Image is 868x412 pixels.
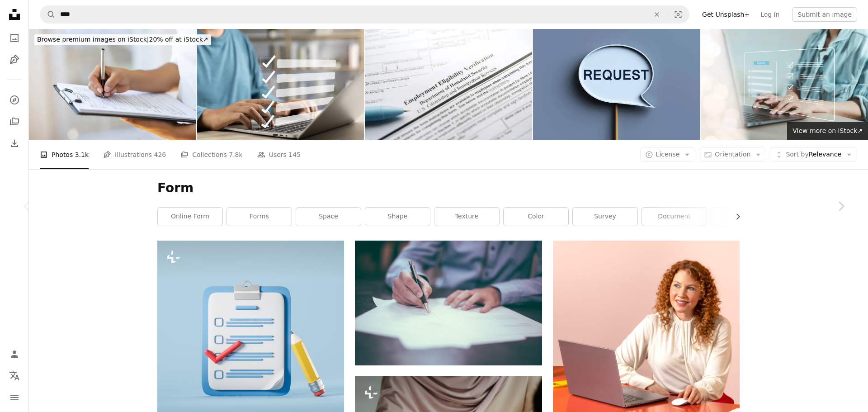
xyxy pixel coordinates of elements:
[37,36,208,43] span: 20% off at iStock ↗
[755,7,785,22] a: Log in
[157,330,344,338] a: Checklist and notes written on paper, a red tick and cartoon pencil on light blue background. Con...
[5,345,24,363] a: Log in / Sign up
[793,127,863,134] span: View more on iStock ↗
[656,151,680,158] span: License
[296,208,361,226] a: space
[229,150,242,160] span: 7.8k
[715,151,750,158] span: Orientation
[197,29,364,140] img: Business performance monitoring and evaluation concept, Take an assessment, Business man using la...
[573,208,637,226] a: survey
[5,91,24,109] a: Explore
[103,140,166,169] a: Illustrations 426
[5,134,24,152] a: Download History
[154,150,166,160] span: 426
[227,208,292,226] a: forms
[642,208,707,226] a: document
[5,367,24,385] button: Language
[770,147,857,162] button: Sort byRelevance
[365,29,532,140] img: Employment Eligibility Verification document
[504,208,568,226] a: color
[365,208,430,226] a: shape
[699,147,766,162] button: Orientation
[814,163,868,250] a: Next
[533,29,700,140] img: word request on Speech Bubble
[697,7,755,22] a: Get Unsplash+
[5,29,24,47] a: Photos
[180,140,242,169] a: Collections 7.8k
[701,29,868,140] img: Complete an online survey Register with an online registration form Register a new user Complete ...
[355,241,542,365] img: man writing on paper
[37,36,149,43] span: Browse premium images on iStock |
[667,6,689,23] button: Visual search
[257,140,301,169] a: Users 145
[786,151,808,158] span: Sort by
[288,150,301,160] span: 145
[5,388,24,407] button: Menu
[158,208,222,226] a: online form
[40,5,689,24] form: Find visuals sitewide
[792,7,857,22] button: Submit an image
[29,29,196,140] img: Holding clipboard and a pen in office
[355,299,542,307] a: man writing on paper
[730,208,740,226] button: scroll list to the right
[40,6,56,23] button: Search Unsplash
[640,147,696,162] button: License
[5,113,24,131] a: Collections
[647,6,667,23] button: Clear
[711,208,776,226] a: paper
[29,29,217,51] a: Browse premium images on iStock|20% off at iStock↗
[787,122,868,140] a: View more on iStock↗
[157,180,740,196] h1: Form
[786,150,841,159] span: Relevance
[434,208,499,226] a: texture
[5,51,24,69] a: Illustrations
